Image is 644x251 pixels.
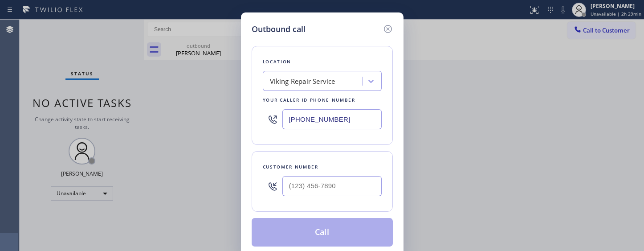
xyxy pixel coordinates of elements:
[270,76,335,86] div: Viking Repair Service
[252,23,306,35] h5: Outbound call
[282,176,382,196] input: (123) 456-7890
[263,95,382,105] div: Your caller id phone number
[263,57,382,66] div: Location
[282,109,382,129] input: (123) 456-7890
[252,218,393,247] button: Call
[263,162,382,172] div: Customer number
